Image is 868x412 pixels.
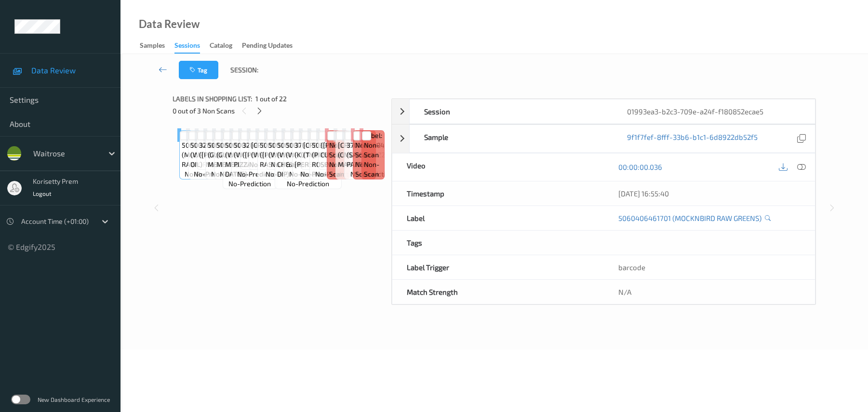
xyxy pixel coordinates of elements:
[286,131,335,169] span: Label: 5000169668481 (WR SOUR CRM &amp; CHIVE)
[140,39,174,53] a: Samples
[225,131,275,179] span: Label: 5000169045022 (WR PTD MEDJOOL DATES)
[392,206,603,230] div: Label
[268,131,316,160] span: Label: 5000169113363 (WR BLACKBS)
[242,39,302,53] a: Pending Updates
[355,131,374,160] span: Label: Non-Scan
[329,160,347,179] span: non-scan
[174,39,210,54] a: Sessions
[174,41,200,54] div: Sessions
[364,160,382,179] span: non-scan
[289,169,332,179] span: no-prediction
[277,131,339,179] span: Label: 5000169668306 (WR CHEESE&amp;CHIVE DIP)
[211,169,254,179] span: no-prediction
[173,94,252,104] span: Labels in shopping list:
[604,255,815,279] div: barcode
[179,61,218,79] button: Tag
[320,131,374,160] span: Label: 00005630 ([PERSON_NAME] CUCUMBER)
[355,160,374,179] span: non-scan
[618,189,801,198] div: [DATE] 16:55:40
[242,41,293,53] div: Pending Updates
[199,131,255,160] span: Label: 3269210253034 ([PERSON_NAME])
[618,213,761,223] a: 5060406461701 (MOCKNBIRD RAW GREENS)
[140,41,165,53] div: Samples
[294,131,348,169] span: Label: 3760199050640 (KD MAXI [PERSON_NAME])
[271,160,313,169] span: no-prediction
[210,41,232,53] div: Catalog
[326,160,369,169] span: no-prediction
[613,99,815,124] div: 01993ea3-b2c3-709e-a24f-f180852ecae5
[315,169,358,179] span: no-prediction
[260,131,314,169] span: Label: 5000169176627 ([PERSON_NAME] RASPBERRIES)
[392,231,603,255] div: Tags
[237,169,280,179] span: no-prediction
[410,99,613,124] div: Session
[392,124,815,153] div: Sample9f1f7fef-8fff-33b6-b1c1-6d8922db52f5
[242,131,299,160] span: Label: 3269210253034 ([PERSON_NAME])
[216,131,266,169] span: Label: 5060971863788 (GU CHOC MELTING MIDD)
[255,94,287,104] span: 1 out of 22
[234,131,283,169] span: Label: 5000169656396 (WR PEPPERONI PIZZA)
[392,181,603,206] div: Timestamp
[208,131,257,169] span: Label: 5060971863788 (GU CHOC MELTING MIDD)
[251,131,328,160] span: Label: [CREDIT_CARD_NUMBER] (WR SESAME SEEDS)
[287,179,329,189] span: no-prediction
[392,255,603,279] div: Label Trigger
[303,131,380,160] span: Label: [CREDIT_CARD_NUMBER] (TYRRELLS SALTED)
[185,169,227,179] span: no-prediction
[312,131,361,169] span: Label: 5033060100347 (PIPERS THYME ROSEMRY)
[604,280,815,304] div: N/A
[266,169,308,179] span: no-prediction
[392,280,603,304] div: Match Strength
[190,131,240,169] span: Label: 5000169635339 (WR CI SESAME OIL)
[220,169,262,179] span: no-prediction
[173,105,385,117] div: 0 out of 3 Non Scans
[618,162,662,172] a: 00:00:00.036
[194,169,236,179] span: no-prediction
[410,125,613,152] div: Sample
[392,153,603,181] div: Video
[210,39,242,53] a: Catalog
[392,99,815,124] div: Session01993ea3-b2c3-709e-a24f-f180852ecae5
[338,131,415,169] span: Label: [CREDIT_CARD_NUMBER] (CMOLLICA PIZZA MARGH)
[350,169,393,179] span: no-prediction
[182,131,230,169] span: Label: 5060406461701 (MOCKNBIRD RAW GREENS)
[364,131,382,160] span: Label: Non-Scan
[230,65,258,75] span: Session:
[627,132,758,145] a: 9f1f7fef-8fff-33b6-b1c1-6d8922db52f5
[347,131,397,169] span: Label: 3701690404334 (SAKURA PARTY)
[329,131,347,160] span: Label: Non-Scan
[139,19,200,29] div: Data Review
[300,169,343,179] span: no-prediction
[228,179,271,189] span: no-prediction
